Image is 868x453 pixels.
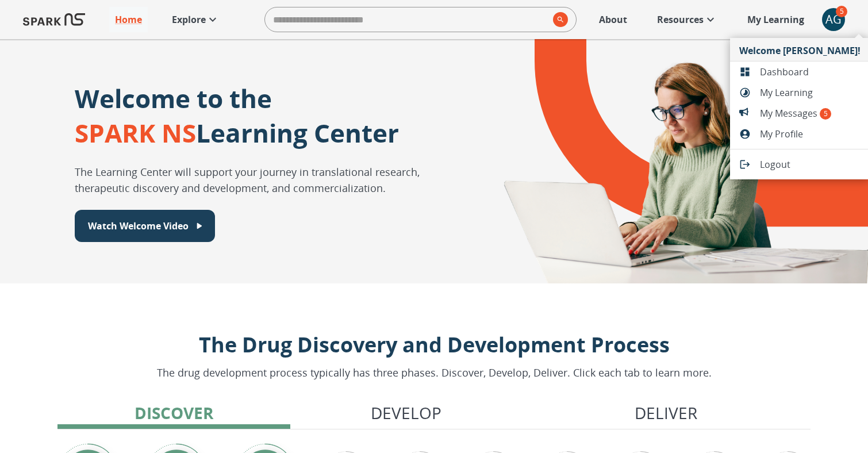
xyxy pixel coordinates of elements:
span: 5 [820,108,831,120]
span: Logout [760,158,861,171]
span: My Profile [760,127,861,141]
span: Dashboard [760,65,861,79]
span: My Messages [760,106,861,120]
span: My Learning [760,86,861,99]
